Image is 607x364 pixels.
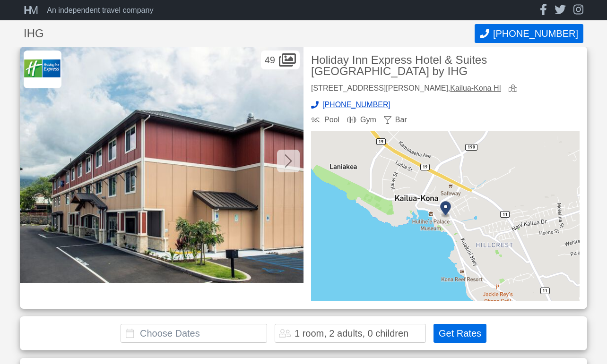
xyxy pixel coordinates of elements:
h1: IHG [24,28,475,39]
img: IHG [24,51,61,88]
span: M [29,4,35,17]
a: HM [24,5,43,16]
div: Gym [347,116,376,124]
div: 1 room, 2 adults, 0 children [295,329,408,338]
span: [PHONE_NUMBER] [493,28,578,39]
img: Featured [20,47,303,283]
a: view map [509,85,521,93]
input: Choose Dates [121,324,267,343]
span: H [24,4,29,17]
div: 49 [261,51,300,69]
h2: Holiday Inn Express Hotel & Suites [GEOGRAPHIC_DATA] by IHG [311,54,580,77]
a: twitter [555,4,566,17]
button: Call [475,24,583,43]
button: Get Rates [434,324,486,343]
div: Pool [311,116,339,124]
a: facebook [540,4,547,17]
span: [PHONE_NUMBER] [322,101,390,109]
a: Kailua-Kona HI [450,84,501,92]
a: instagram [573,4,583,17]
div: Bar [384,116,407,124]
img: map [311,131,580,301]
div: [STREET_ADDRESS][PERSON_NAME], [311,85,501,93]
div: An independent travel company [47,7,153,14]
